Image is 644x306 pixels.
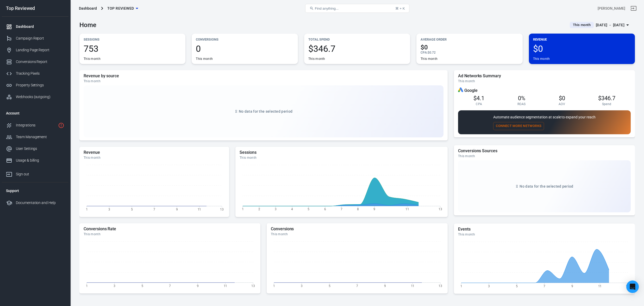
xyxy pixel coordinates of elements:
span: 0 [196,44,293,53]
div: [DATE] － [DATE] [596,22,624,28]
tspan: 1 [86,284,88,288]
div: This month [84,79,443,83]
div: Top Reviewed [2,6,68,11]
div: Google [458,87,631,93]
span: 0% [518,95,525,101]
tspan: 11 [598,284,602,288]
a: Dashboard [2,21,68,33]
span: $346.7 [598,95,615,101]
a: Sign out [2,166,68,180]
tspan: 5 [141,284,143,288]
a: User Settings [2,143,68,155]
div: This month [196,57,213,61]
div: Dashboard [16,24,64,29]
h5: Conversions Sources [458,148,631,154]
span: ROAS [517,102,526,106]
p: Automate audience segmentation at scale to expand your reach [493,114,595,120]
tspan: 2 [258,207,260,211]
div: Conversions Report [16,59,64,65]
div: Integrations [16,123,56,128]
h3: Home [79,21,96,29]
tspan: 13 [251,284,255,288]
span: CPA : [421,51,428,54]
div: Landing Page Report [16,47,64,53]
tspan: 3 [275,207,277,211]
span: $0 [533,44,631,53]
tspan: 3 [488,284,490,288]
tspan: 7 [169,284,171,288]
tspan: 7 [543,284,545,288]
tspan: 1 [460,284,462,288]
tspan: 13 [626,284,629,288]
span: 753 [84,44,181,53]
tspan: 9 [384,284,386,288]
button: Find anything...⌘ + K [305,4,409,13]
svg: 1 networks not verified yet [58,122,64,129]
div: Webhooks (outgoing) [16,94,64,100]
tspan: 3 [301,284,303,288]
div: This month [84,156,225,160]
div: User Settings [16,146,64,151]
span: $0 [559,95,565,101]
a: Property Settings [2,79,68,91]
div: Property Settings [16,82,64,88]
div: This month [458,154,631,158]
div: Campaign Report [16,36,64,41]
tspan: 9 [571,284,573,288]
div: This month [240,156,443,160]
div: Google Ads [458,87,463,93]
button: Top Reviewed [105,4,140,13]
a: Tracking Pixels [2,68,68,79]
span: This month [571,22,593,28]
p: Total Spend [308,37,406,42]
p: Average Order [421,37,518,42]
div: This month [533,57,550,61]
tspan: 9 [197,284,199,288]
li: Support [2,184,68,197]
tspan: 11 [224,284,227,288]
tspan: 1 [86,207,88,211]
a: Team Management [2,131,68,143]
h5: Revenue [84,150,225,155]
tspan: 3 [108,207,110,211]
p: Sessions [84,37,181,42]
tspan: 11 [406,207,409,211]
tspan: 8 [357,207,359,211]
a: Integrations [2,119,68,131]
span: $4.1 [473,95,484,101]
span: Top Reviewed [107,5,134,12]
li: Account [2,107,68,119]
a: Usage & billing [2,155,68,166]
tspan: 9 [374,207,376,211]
div: This month [271,232,443,236]
span: $0.72 [428,51,436,54]
span: Spend [602,102,611,106]
tspan: 5 [329,284,330,288]
tspan: 11 [198,207,201,211]
h5: Ad Networks Summary [458,73,631,79]
h5: Events [458,227,631,232]
div: Team Management [16,134,64,140]
div: Documentation and Help [16,200,64,206]
div: Tracking Pixels [16,71,64,76]
tspan: 1 [273,284,275,288]
tspan: 13 [220,207,224,211]
h5: Conversions Rate [84,226,256,232]
button: This month[DATE] － [DATE] [566,21,635,29]
div: This month [308,57,325,61]
span: CPA [476,102,482,106]
tspan: 4 [291,207,293,211]
h5: Sessions [240,150,443,155]
div: This month [421,57,437,61]
div: This month [84,232,256,236]
tspan: 7 [153,207,155,211]
div: Dashboard [79,6,97,11]
h5: Conversions [271,226,443,232]
tspan: 9 [176,207,178,211]
span: Find anything... [315,7,339,10]
tspan: 13 [439,284,442,288]
tspan: 7 [341,207,342,211]
tspan: 7 [356,284,358,288]
tspan: 11 [411,284,415,288]
a: Campaign Report [2,33,68,44]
